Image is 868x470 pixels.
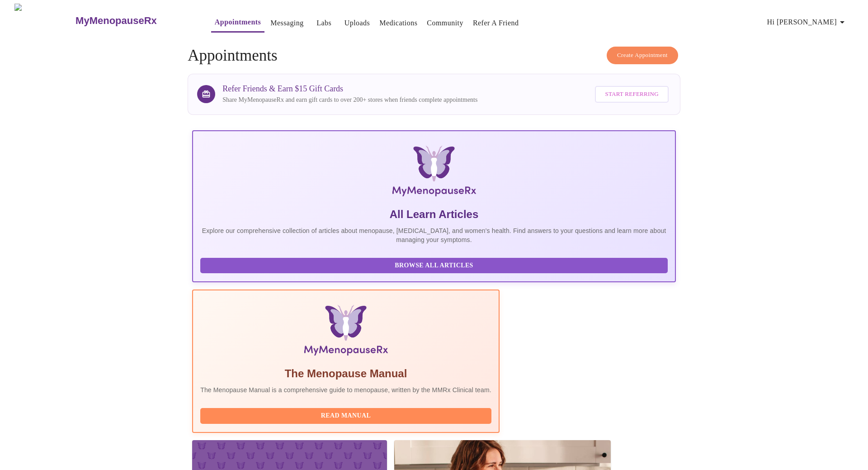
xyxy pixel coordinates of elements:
[341,14,374,32] button: Uploads
[209,410,482,422] span: Read Manual
[273,146,595,200] img: MyMenopauseRx Logo
[344,17,370,29] a: Uploads
[215,16,261,28] a: Appointments
[200,258,668,274] button: Browse All Articles
[75,5,193,37] a: MyMenopauseRx
[200,385,491,394] p: The Menopause Manual is a comprehensive guide to menopause, written by the MMRx Clinical team.
[310,14,339,32] button: Labs
[222,84,477,94] h3: Refer Friends & Earn $15 Gift Cards
[595,86,668,103] button: Start Referring
[767,16,848,28] span: Hi [PERSON_NAME]
[473,17,519,29] a: Refer a Friend
[200,366,491,381] h5: The Menopause Manual
[200,411,494,419] a: Read Manual
[188,47,680,65] h4: Appointments
[200,261,670,269] a: Browse All Articles
[270,17,303,29] a: Messaging
[427,17,463,29] a: Community
[764,13,851,31] button: Hi [PERSON_NAME]
[200,408,491,424] button: Read Manual
[267,14,307,32] button: Messaging
[200,226,668,244] p: Explore our comprehensive collection of articles about menopause, [MEDICAL_DATA], and women's hea...
[469,14,523,32] button: Refer a Friend
[376,14,421,32] button: Medications
[607,47,678,64] button: Create Appointment
[605,89,658,100] span: Start Referring
[209,260,659,271] span: Browse All Articles
[200,207,668,222] h5: All Learn Articles
[211,13,264,33] button: Appointments
[423,14,467,32] button: Community
[316,17,331,29] a: Labs
[14,4,75,38] img: MyMenopauseRx Logo
[75,15,157,27] h3: MyMenopauseRx
[617,50,668,61] span: Create Appointment
[379,17,417,29] a: Medications
[593,81,670,107] a: Start Referring
[222,95,477,104] p: Share MyMenopauseRx and earn gift cards to over 200+ stores when friends complete appointments
[246,305,445,359] img: Menopause Manual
